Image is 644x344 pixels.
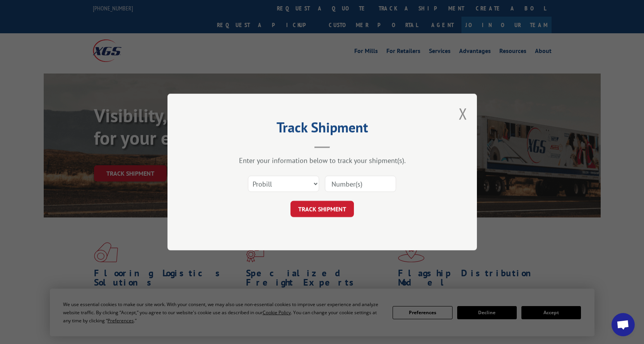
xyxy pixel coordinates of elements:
[325,176,396,192] input: Number(s)
[612,313,635,336] a: Open chat
[290,201,354,217] button: TRACK SHIPMENT
[206,122,438,137] h2: Track Shipment
[206,156,438,165] div: Enter your information below to track your shipment(s).
[459,103,467,124] button: Close modal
